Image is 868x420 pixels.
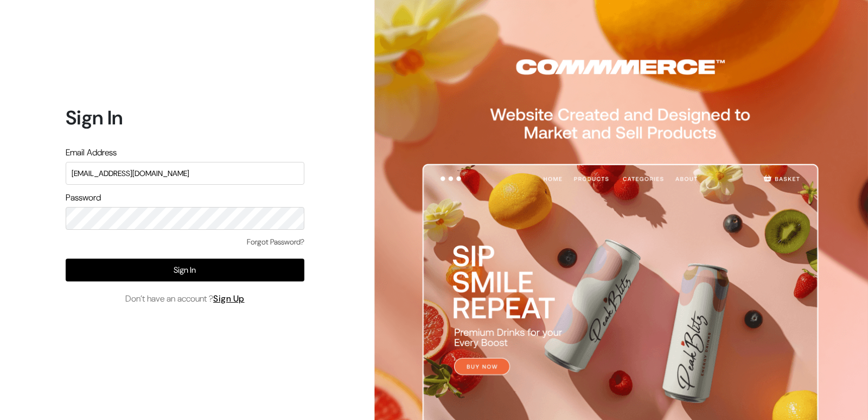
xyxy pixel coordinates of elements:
button: Sign In [66,259,304,281]
a: Forgot Password? [247,236,304,248]
a: Sign Up [213,293,245,304]
label: Password [66,191,101,204]
h1: Sign In [66,106,304,129]
label: Email Address [66,146,117,159]
span: Don’t have an account ? [125,292,245,305]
